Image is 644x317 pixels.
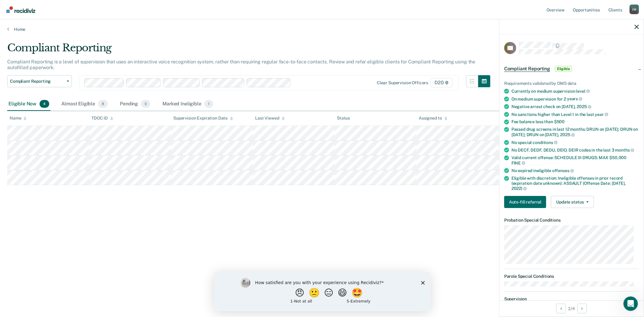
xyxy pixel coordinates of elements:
[511,96,639,102] div: On medium supervision for 2
[511,155,639,165] div: Valid current offense: SCHEDULE III DRUGS: MAX $50,000
[214,272,430,311] iframe: Survey by Kim from Recidiviz
[554,119,565,124] span: $500
[533,140,557,145] span: conditions
[551,196,594,208] button: Update status
[567,96,582,101] span: years
[504,296,639,302] dt: Supervision
[7,27,637,32] a: Home
[511,88,639,94] div: Currently on medium supervision
[560,132,575,137] span: 2025
[577,104,591,109] span: 2025
[511,140,639,145] div: No special
[630,5,639,14] button: Profile dropdown button
[504,196,549,208] a: Navigate to form link
[499,59,644,78] div: Compliant ReportingEligible
[623,296,638,311] iframe: Intercom live chat
[141,100,150,108] span: 0
[204,100,213,108] span: 1
[555,66,572,72] span: Eligible
[40,100,49,108] span: 4
[255,116,284,121] div: Last Viewed
[511,176,639,191] div: Eligible with discretion: Ineligible offenses in prior record (expiration date unknown): ASSAULT ...
[556,304,566,313] button: Previous Opportunity
[511,168,639,173] div: No expired ineligible
[504,81,639,86] div: Requirements validated by OMS data
[6,6,35,13] img: Recidiviz
[511,112,639,117] div: No sanctions higher than Level 1 in the last
[615,148,634,152] span: months
[552,168,574,173] span: offenses
[377,80,428,85] div: Clear supervision officers
[119,98,152,111] div: Pending
[10,79,64,84] span: Compliant Reporting
[431,78,452,88] span: D20
[630,5,639,14] div: J W
[511,161,525,165] span: FINE
[98,100,108,108] span: 8
[337,116,350,121] div: Status
[511,104,639,109] div: Negative arrest check on [DATE],
[7,42,490,59] div: Compliant Reporting
[499,300,644,316] div: 2 / 4
[595,112,608,117] span: year
[577,304,587,313] button: Next Opportunity
[419,116,447,121] div: Assigned to
[173,116,233,121] div: Supervision Expiration Date
[161,98,214,111] div: Marked Ineligible
[60,98,109,111] div: Almost Eligible
[511,119,639,124] div: Fee balance less than
[91,116,113,121] div: TDOC ID
[7,59,475,70] p: Compliant Reporting is a level of supervision that uses an interactive voice recognition system, ...
[576,89,590,94] span: level
[504,66,550,72] span: Compliant Reporting
[504,196,546,208] button: Auto-fill referral
[504,274,639,279] dt: Parole Special Conditions
[10,116,27,121] div: Name
[7,98,50,111] div: Eligible Now
[504,218,639,223] dt: Probation Special Conditions
[511,186,527,191] span: 2022)
[511,147,639,153] div: No DECF, DEDF, DEDU, DEIO, DEIR codes in the last 3
[511,127,639,137] div: Passed drug screens in last 12 months: DRUN on [DATE]; DRUN on [DATE]; DRUN on [DATE],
